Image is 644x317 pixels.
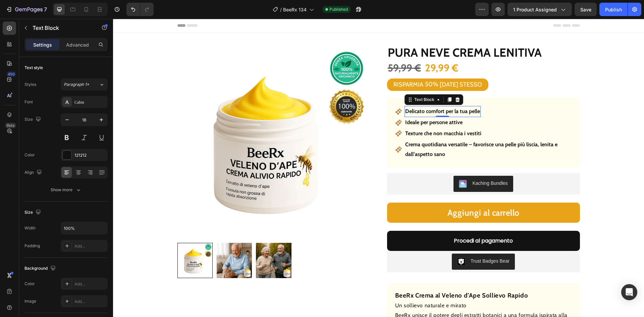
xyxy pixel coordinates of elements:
p: Delicato comfort per la tua pelle [292,88,367,98]
span: Save [580,7,591,12]
div: Background [24,264,57,273]
div: Text style [24,65,43,71]
div: RISPARMIA [279,61,311,71]
span: 1 product assigned [513,6,557,13]
img: KachingBundles.png [346,161,354,169]
div: Publish [605,6,622,13]
div: 121212 [74,152,106,158]
button: Save [575,3,597,16]
div: 50% [311,61,326,70]
div: Color [24,281,35,287]
h1: Pura Neve Crema Lenitiva [274,27,467,40]
span: BeeRx 134 [283,6,307,13]
div: Size [24,115,42,124]
img: CLDR_q6erfwCEAE=.png [344,239,352,247]
div: Undo/Redo [126,3,154,16]
div: Procedi al pagamento [341,217,400,227]
div: Add... [74,243,106,249]
div: Font [24,99,33,105]
p: 7 [44,5,47,13]
div: Open Intercom Messenger [621,284,637,300]
button: Kaching Bundles [340,157,400,173]
div: Cabin [74,99,106,105]
div: Add... [74,299,106,305]
div: Rich Text Editor. Editing area: main [291,87,368,98]
div: Padding [24,243,40,249]
input: Auto [61,222,107,234]
div: Kaching Bundles [359,161,394,168]
div: Styles [24,82,36,88]
div: Align [24,168,43,177]
button: Publish [599,3,628,16]
div: Trust Badges Bear [358,239,396,246]
button: 1 product assigned [507,3,572,16]
button: Paragraph 1* [61,78,108,91]
div: 59,99 € [274,42,309,56]
button: Aggiungi al carrello [274,184,467,204]
span: / [280,6,282,13]
div: Show more [51,187,82,193]
div: 29,99 € [311,42,346,56]
div: Color [24,152,35,158]
div: Text Block [300,78,323,84]
span: Paragraph 1* [64,82,89,88]
div: 450 [6,71,16,77]
div: Width [24,225,36,231]
div: Add... [74,281,106,287]
p: Settings [33,41,52,48]
p: Advanced [66,41,89,48]
div: [DATE] STESSO [326,61,370,71]
p: Texture che non macchia i vestiti [292,110,368,120]
span: Published [329,6,348,12]
div: Aggiungi al carrello [334,188,407,201]
div: Beta [5,123,16,128]
p: Text Block [33,24,90,32]
div: Image [24,298,36,304]
div: Size [24,208,42,217]
p: Crema quotidiana versatile – favorisce una pelle più liscia, lenita e dall’aspetto sano [292,121,458,141]
button: Procedi al pagamento [274,212,467,232]
button: Show more [24,184,108,196]
button: Trust Badges Bear [339,235,402,251]
iframe: Design area [113,19,644,317]
strong: BeeRx Crema al Veleno d’Ape Sollievo Rapido [282,273,415,280]
button: 7 [3,3,50,16]
p: Ideale per persone attive [292,99,350,109]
